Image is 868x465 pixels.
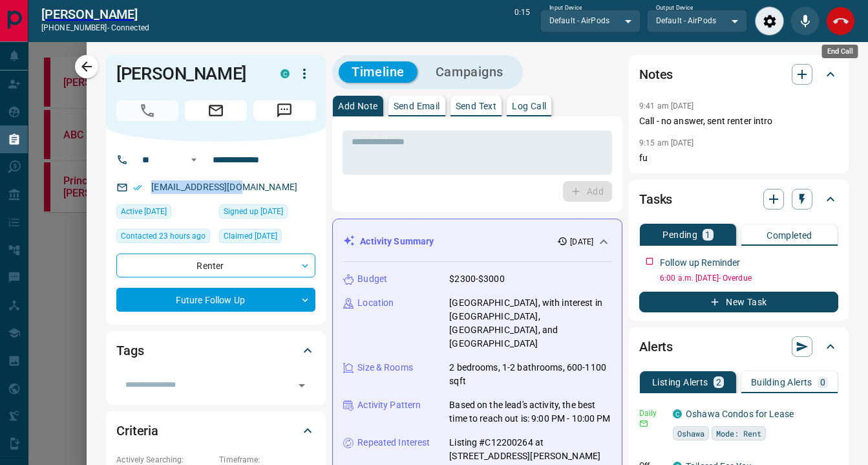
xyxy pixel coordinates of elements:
[357,272,387,286] p: Budget
[660,256,740,270] p: Follow up Reminder
[639,59,838,90] div: Notes
[357,361,413,374] p: Size & Rooms
[647,10,747,32] div: Default - AirPods
[338,102,377,111] p: Add Note
[151,182,297,192] a: [EMAIL_ADDRESS][DOMAIN_NAME]
[121,230,206,243] span: Contacted 23 hours ago
[826,6,855,36] div: End Call
[219,204,315,222] div: Sat Feb 01 2025
[423,61,516,83] button: Campaigns
[357,296,394,310] p: Location
[820,378,825,387] p: 0
[639,184,838,215] div: Tasks
[224,205,283,218] span: Signed up [DATE]
[449,272,504,286] p: $2300-$3000
[512,102,546,111] p: Log Call
[116,254,315,277] div: Renter
[394,102,440,111] p: Send Email
[639,292,838,312] button: New Task
[357,436,430,449] p: Repeated Interest
[116,340,143,361] h2: Tags
[116,335,315,366] div: Tags
[343,230,611,254] div: Activity Summary[DATE]
[751,378,812,387] p: Building Alerts
[549,4,582,12] label: Input Device
[652,378,708,387] p: Listing Alerts
[41,22,149,34] p: [PHONE_NUMBER] -
[116,288,315,312] div: Future Follow Up
[716,378,721,387] p: 2
[116,63,261,84] h1: [PERSON_NAME]
[185,100,247,121] span: Email
[673,409,682,418] div: condos.ca
[716,427,761,440] span: Mode: Rent
[639,189,672,210] h2: Tasks
[570,236,593,248] p: [DATE]
[767,231,812,240] p: Completed
[639,114,838,128] p: Call - no answer, sent renter intro
[339,61,418,83] button: Timeline
[116,420,158,441] h2: Criteria
[639,151,838,165] p: fu
[639,138,694,147] p: 9:15 am [DATE]
[116,415,315,446] div: Criteria
[111,23,149,32] span: connected
[514,6,530,36] p: 0:15
[116,204,213,222] div: Wed Sep 10 2025
[677,427,704,440] span: Oshawa
[449,361,611,388] p: 2 bedrooms, 1-2 bathrooms, 600-1100 sqft
[660,272,838,284] p: 6:00 a.m. [DATE] - Overdue
[540,10,640,32] div: Default - AirPods
[686,409,794,419] a: Oshawa Condos for Lease
[790,6,820,36] div: Mute
[253,100,315,121] span: Message
[705,230,710,239] p: 1
[293,376,311,395] button: Open
[656,4,693,12] label: Output Device
[639,407,665,419] p: Daily
[186,152,202,168] button: Open
[219,229,315,247] div: Thu Sep 11 2025
[360,235,434,248] p: Activity Summary
[639,419,648,428] svg: Email
[662,230,697,239] p: Pending
[639,64,673,85] h2: Notes
[639,336,673,357] h2: Alerts
[281,69,290,78] div: condos.ca
[121,205,167,218] span: Active [DATE]
[449,398,611,426] p: Based on the lead's activity, the best time to reach out is: 9:00 PM - 10:00 PM
[224,230,277,243] span: Claimed [DATE]
[133,183,142,192] svg: Email Verified
[755,6,784,36] div: Audio Settings
[456,102,497,111] p: Send Text
[357,398,421,412] p: Activity Pattern
[116,229,213,247] div: Thu Sep 11 2025
[639,331,838,362] div: Alerts
[41,6,149,22] h2: [PERSON_NAME]
[449,296,611,351] p: [GEOGRAPHIC_DATA], with interest in [GEOGRAPHIC_DATA], [GEOGRAPHIC_DATA], and [GEOGRAPHIC_DATA]
[116,100,178,121] span: Call
[822,45,858,58] div: End Call
[639,102,694,111] p: 9:41 am [DATE]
